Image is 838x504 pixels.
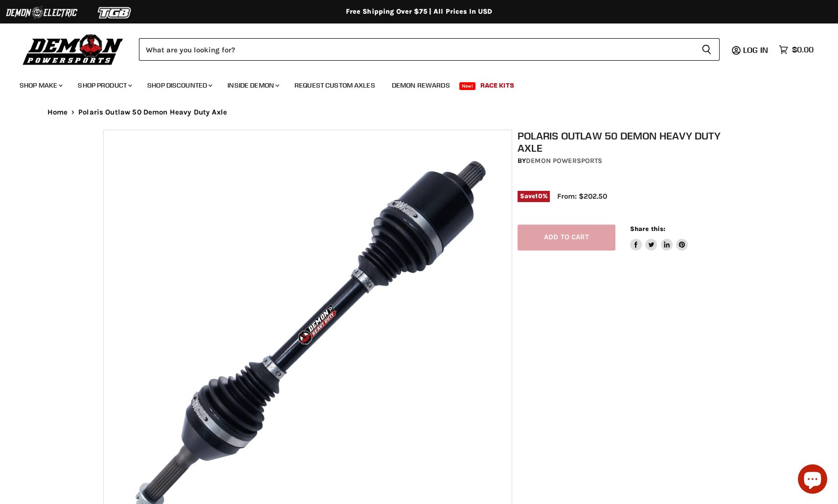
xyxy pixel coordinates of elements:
span: Save % [518,191,550,202]
button: Search [694,38,720,61]
a: Shop Product [70,75,138,95]
span: Polaris Outlaw 50 Demon Heavy Duty Axle [78,108,227,116]
span: From: $202.50 [557,192,607,201]
a: Race Kits [473,75,521,95]
img: TGB Logo 2 [78,3,152,22]
nav: Breadcrumbs [28,108,811,116]
aside: Share this: [630,225,688,251]
a: Home [47,108,68,116]
span: New! [459,82,476,90]
input: Search [139,38,694,61]
span: 10 [535,192,542,200]
a: Log in [739,46,774,54]
ul: Main menu [12,71,811,95]
form: Product [139,38,720,61]
a: Demon Rewards [385,75,457,95]
span: Log in [743,45,768,55]
div: by [518,156,741,166]
img: Demon Powersports [20,32,127,67]
a: Demon Powersports [526,157,602,165]
inbox-online-store-chat: Shopify online store chat [795,464,830,496]
a: Shop Make [12,75,68,95]
span: Share this: [630,225,665,232]
a: Shop Discounted [140,75,218,95]
a: Inside Demon [220,75,285,95]
a: Request Custom Axles [287,75,383,95]
a: $0.00 [774,43,818,57]
span: $0.00 [792,45,814,54]
div: Free Shipping Over $75 | All Prices In USD [28,7,811,16]
h1: Polaris Outlaw 50 Demon Heavy Duty Axle [518,130,741,154]
img: Demon Electric Logo 2 [5,3,78,22]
